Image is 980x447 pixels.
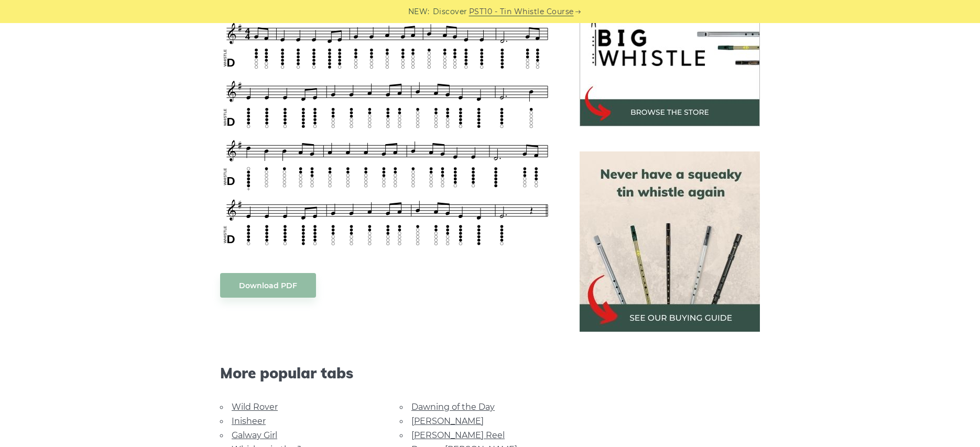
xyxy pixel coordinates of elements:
[411,402,495,412] a: Dawning of the Day
[411,416,484,426] a: [PERSON_NAME]
[433,6,467,18] span: Discover
[232,416,266,426] a: Inisheer
[411,430,505,440] a: [PERSON_NAME] Reel
[408,6,430,18] span: NEW:
[220,364,554,382] span: More popular tabs
[232,430,277,440] a: Galway Girl
[220,273,316,298] a: Download PDF
[469,6,574,18] a: PST10 - Tin Whistle Course
[232,402,278,412] a: Wild Rover
[580,151,760,332] img: tin whistle buying guide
